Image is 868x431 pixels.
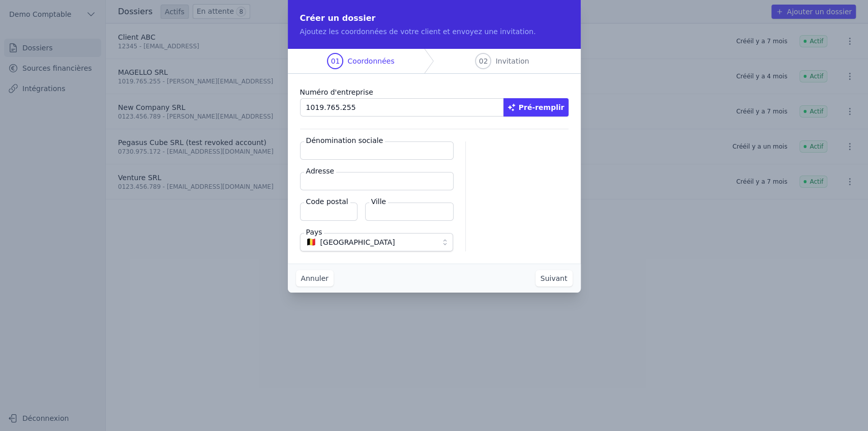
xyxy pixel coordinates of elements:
label: Adresse [304,166,336,176]
button: Suivant [535,270,573,286]
label: Pays [304,227,324,237]
button: Annuler [296,270,334,286]
label: Dénomination sociale [304,135,385,146]
span: Invitation [495,56,529,66]
span: [GEOGRAPHIC_DATA] [320,236,395,248]
label: Numéro d'entreprise [300,86,568,98]
span: 🇧🇪 [306,239,316,245]
nav: Progress [288,49,581,74]
span: 02 [479,56,488,66]
h2: Créer un dossier [300,12,568,24]
label: Code postal [304,196,350,207]
label: Ville [369,196,388,207]
span: 01 [331,56,340,66]
button: 🇧🇪 [GEOGRAPHIC_DATA] [300,233,453,251]
p: Ajoutez les coordonnées de votre client et envoyez une invitation. [300,26,568,37]
button: Pré-remplir [503,98,568,117]
span: Coordonnées [347,56,394,66]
